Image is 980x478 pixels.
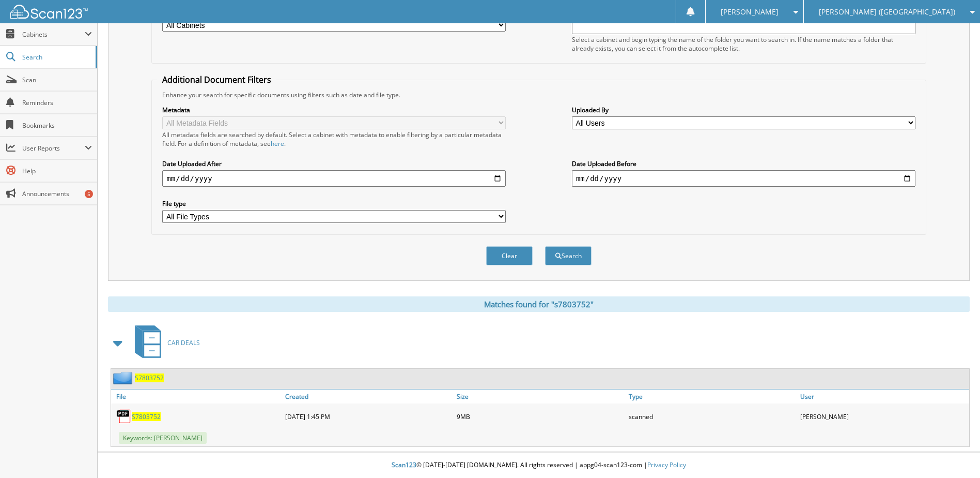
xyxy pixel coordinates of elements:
[22,76,92,84] span: Scan
[162,159,506,168] label: Date Uploaded After
[22,30,85,39] span: Cabinets
[392,460,416,469] span: Scan123
[721,9,779,15] span: [PERSON_NAME]
[572,170,915,187] input: end
[22,98,92,107] span: Reminders
[129,322,200,363] a: CAR DEALS
[157,74,276,85] legend: Additional Document Filters
[157,91,920,99] div: Enhance your search for specific documents using filters such as date and file type.
[572,159,915,168] label: Date Uploaded Before
[283,406,454,427] div: [DATE] 1:45 PM
[22,167,92,175] span: Help
[545,246,592,265] button: Search
[22,189,92,198] span: Announcements
[119,432,207,444] span: Keywords: [PERSON_NAME]
[116,409,132,424] img: PDF.png
[108,296,970,312] div: Matches found for "s7803752"
[111,390,283,404] a: File
[798,406,969,427] div: [PERSON_NAME]
[283,390,454,404] a: Created
[22,53,90,62] span: Search
[819,9,955,15] span: [PERSON_NAME] ([GEOGRAPHIC_DATA])
[162,130,506,148] div: All metadata fields are searched by default. Select a cabinet with metadata to enable filtering b...
[162,106,506,114] label: Metadata
[22,121,92,130] span: Bookmarks
[167,338,200,347] span: CAR DEALS
[647,460,686,469] a: Privacy Policy
[22,144,85,153] span: User Reports
[626,406,798,427] div: scanned
[98,453,980,478] div: © [DATE]-[DATE] [DOMAIN_NAME]. All rights reserved | appg04-scan123-com |
[572,106,915,114] label: Uploaded By
[135,374,164,382] a: S7803752
[454,406,626,427] div: 9MB
[572,35,915,53] div: Select a cabinet and begin typing the name of the folder you want to search in. If the name match...
[798,390,969,404] a: User
[85,190,93,198] div: 5
[10,5,88,19] img: scan123-logo-white.svg
[454,390,626,404] a: Size
[132,412,161,421] a: S7803752
[626,390,798,404] a: Type
[162,199,506,208] label: File type
[162,170,506,187] input: start
[113,371,135,384] img: folder2.png
[271,139,284,148] a: here
[486,246,533,265] button: Clear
